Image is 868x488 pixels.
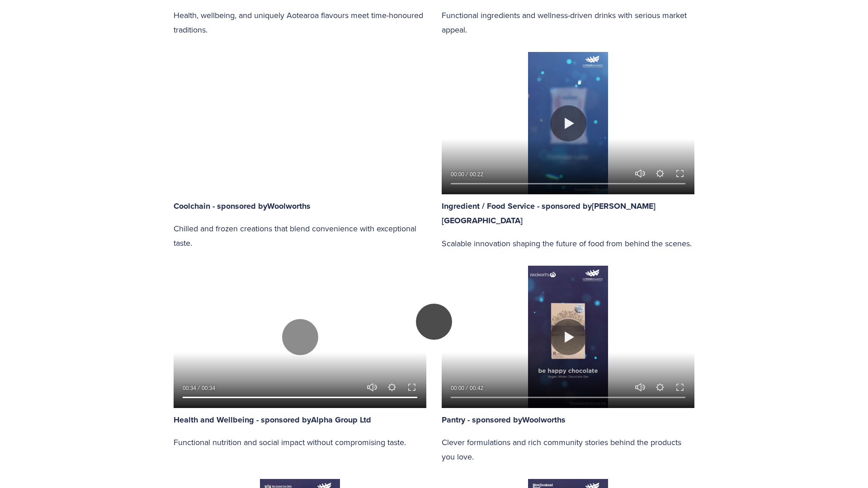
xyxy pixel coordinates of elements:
[442,200,656,226] a: [PERSON_NAME][GEOGRAPHIC_DATA]
[282,319,318,355] button: Play
[467,170,486,179] div: Duration
[522,414,566,426] strong: Woolworths
[451,170,467,179] div: Current time
[522,414,566,425] a: Woolworths
[451,384,467,393] div: Current time
[550,319,586,355] button: Play
[311,414,371,426] strong: Alpha Group Ltd
[442,414,522,426] strong: Pantry - sponsored by
[183,394,417,400] input: Seek
[311,414,371,425] a: Alpha Group Ltd
[442,435,694,464] p: Clever formulations and rich community stories behind the products you love.
[451,180,685,187] input: Seek
[467,384,486,393] div: Duration
[550,105,586,141] button: Play
[183,384,198,393] div: Current time
[451,394,685,400] input: Seek
[442,236,694,251] p: Scalable innovation shaping the future of food from behind the scenes.
[198,384,217,393] div: Duration
[442,200,592,212] strong: Ingredient / Food Service - sponsored by
[174,435,426,450] p: Functional nutrition and social impact without compromising taste.
[174,414,311,426] strong: Health and Wellbeing - sponsored by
